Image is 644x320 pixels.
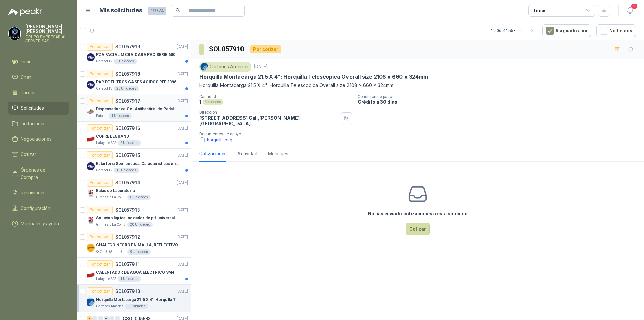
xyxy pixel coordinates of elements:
[406,223,430,235] button: Cotizar
[96,52,179,58] p: PZA FACIAL MEDIA CARA PVC SERIE 6000 3M
[87,81,95,89] img: Company Logo
[8,186,69,199] a: Remisiones
[199,99,201,105] p: 1
[96,276,116,282] p: Lafayette SAS
[21,166,63,181] span: Órdenes de Compra
[533,7,547,14] div: Todas
[177,288,188,295] p: [DATE]
[87,271,95,279] img: Company Logo
[21,89,36,96] span: Tareas
[177,125,188,132] p: [DATE]
[358,99,641,105] p: Crédito a 30 días
[87,244,95,252] img: Company Logo
[96,296,179,303] p: Horquilla Montacarga 21.5 X 4": Horquilla Telescopica Overall size 2108 x 660 x 324mm
[96,222,126,227] p: Gimnasio La Colina
[127,222,153,227] div: 20 Unidades
[177,207,188,213] p: [DATE]
[596,24,636,37] button: No Leídos
[87,287,113,295] div: Por cotizar
[115,126,140,131] p: SOL057916
[87,108,95,116] img: Company Logo
[96,86,112,91] p: Caracol TV
[199,115,338,126] p: [STREET_ADDRESS] Cali , [PERSON_NAME][GEOGRAPHIC_DATA]
[118,140,141,146] div: 2 Unidades
[96,242,178,248] p: CHALECO NEGRO EN MALLA, REFLECTIVO
[8,8,42,16] img: Logo peakr
[177,98,188,104] p: [DATE]
[115,235,140,239] p: SOL057912
[25,35,69,43] p: GRUPO EMPRESARIAL SERVER SAS
[8,102,69,115] a: Solicitudes
[21,58,32,65] span: Inicio
[203,99,223,105] div: Unidades
[96,140,116,146] p: Lafayette SAS
[114,86,139,91] div: 20 Unidades
[21,104,44,112] span: Solicitudes
[115,262,140,267] p: SOL057911
[21,120,46,127] span: Licitaciones
[8,217,69,230] a: Manuales y ayuda
[115,180,140,185] p: SOL057914
[199,94,352,99] p: Cantidad
[199,62,251,72] div: Cartones America
[21,204,50,212] span: Configuración
[21,74,31,81] span: Chat
[115,289,140,294] p: SOL057910
[21,151,36,158] span: Cotizar
[77,40,191,67] a: Por cotizarSOL057919[DATE] Company LogoPZA FACIAL MEDIA CARA PVC SERIE 6000 3MCaracol TV6 Unidades
[87,124,113,132] div: Por cotizar
[177,152,188,159] p: [DATE]
[77,258,191,285] a: Por cotizarSOL057911[DATE] Company LogoCALENTADOR DE AGUA ELECTRICO SM400 5-9LITROSLafayette SAS1...
[109,113,132,119] div: 1 Unidades
[87,233,113,241] div: Por cotizar
[99,6,142,15] h1: Mis solicitudes
[87,162,95,170] img: Company Logo
[87,298,95,306] img: Company Logo
[96,133,129,140] p: COFRE LEGRAND
[96,269,179,276] p: CALENTADOR DE AGUA ELECTRICO SM400 5-9LITROS
[176,8,180,13] span: search
[96,79,179,85] p: PAR DE FILTROS GASES ACIDOS REF.2096 3M
[77,203,191,230] a: Por cotizarSOL057913[DATE] Company LogoSolución liquida Indicador de pH universal de 500ml o 20 d...
[624,5,636,17] button: 2
[21,189,46,196] span: Remisiones
[87,53,95,61] img: Company Logo
[177,44,188,50] p: [DATE]
[115,72,140,76] p: SOL057918
[87,135,95,143] img: Company Logo
[115,99,140,103] p: SOL057917
[631,3,638,9] span: 2
[358,94,641,99] p: Condición de pago
[96,168,112,173] p: Caracol TV
[177,234,188,240] p: [DATE]
[77,122,191,149] a: Por cotizarSOL057916[DATE] Company LogoCOFRE LEGRANDLafayette SAS2 Unidades
[542,24,591,37] button: Asignado a mi
[87,151,113,159] div: Por cotizar
[491,25,537,36] div: 1 - 50 de 11553
[77,94,191,122] a: Por cotizarSOL057917[DATE] Company LogoDispensador de Gel Antibactirial de PedalPatojito1 Unidades
[8,164,69,184] a: Órdenes de Compra
[209,44,245,54] h3: SOL057910
[77,67,191,94] a: Por cotizarSOL057918[DATE] Company LogoPAR DE FILTROS GASES ACIDOS REF.2096 3MCaracol TV20 Unidades
[199,132,641,136] p: Documentos de apoyo
[125,304,148,309] div: 1 Unidades
[177,180,188,186] p: [DATE]
[114,59,137,64] div: 6 Unidades
[8,55,69,68] a: Inicio
[8,86,69,99] a: Tareas
[254,64,267,70] p: [DATE]
[127,195,151,200] div: 6 Unidades
[21,135,52,143] span: Negociaciones
[77,176,191,203] a: Por cotizarSOL057914[DATE] Company LogoBatas de LaboratorioGimnasio La Colina6 Unidades
[8,27,21,40] img: Company Logo
[96,188,135,194] p: Batas de Laboratorio
[115,44,140,49] p: SOL057919
[96,215,179,221] p: Solución liquida Indicador de pH universal de 500ml o 20 de 25ml (no tiras de papel)
[199,82,636,89] p: Horquilla Montacarga 21.5 X 4": Horquilla Telescopica Overall size 2108 x 660 x 324mm
[177,71,188,77] p: [DATE]
[148,7,166,15] span: 19724
[96,106,174,112] p: Dispensador de Gel Antibactirial de Pedal
[368,210,468,217] h3: No has enviado cotizaciones a esta solicitud
[87,179,113,187] div: Por cotizar
[77,230,191,258] a: Por cotizarSOL057912[DATE] Company LogoCHALECO NEGRO EN MALLA, REFLECTIVOSEGURIDAD PROVISER LTDA8...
